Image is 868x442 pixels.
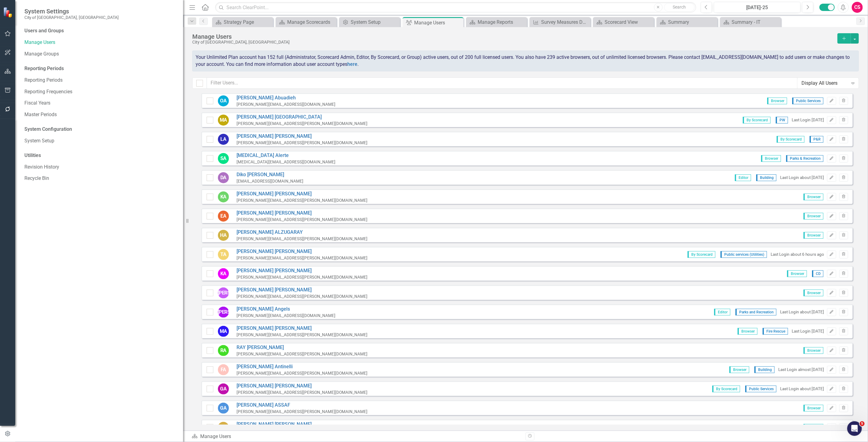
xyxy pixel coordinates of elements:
[277,18,335,26] a: Manage Scorecards
[24,88,177,95] a: Reporting Frequencies
[777,136,805,143] span: By Scorecard
[237,363,367,370] a: [PERSON_NAME] Antinelli
[192,33,834,40] div: Manage Users
[468,18,526,26] a: Manage Reports
[237,390,367,395] div: [PERSON_NAME][EMAIL_ADDRESS][PERSON_NAME][DOMAIN_NAME]
[218,268,229,279] div: KA
[237,287,367,294] a: [PERSON_NAME] [PERSON_NAME]
[852,2,863,13] button: CS
[192,40,834,45] div: City of [GEOGRAPHIC_DATA], [GEOGRAPHIC_DATA]
[351,18,399,26] div: System Setup
[218,211,229,222] div: EA
[218,230,229,241] div: HA
[196,54,850,67] span: Your Unlimited Plan account has 152 full (Administrator, Scorecard Admin, Editor, By Scorecard, o...
[237,402,367,409] a: [PERSON_NAME] ASSAF
[714,309,730,315] span: Editor
[712,386,740,392] span: By Scorecard
[756,174,776,181] span: Building
[745,386,776,392] span: Public Services
[24,152,177,159] div: Utilities
[237,421,367,428] a: [PERSON_NAME] [PERSON_NAME]
[780,175,824,180] div: Last Login about [DATE]
[24,111,177,118] a: Master Periods
[207,77,797,89] input: Filter Users...
[237,210,367,217] a: [PERSON_NAME] [PERSON_NAME]
[812,270,823,277] span: CD
[192,433,521,440] div: Manage Users
[738,328,758,335] span: Browser
[237,191,367,198] a: [PERSON_NAME] [PERSON_NAME]
[804,405,823,412] span: Browser
[218,115,229,126] div: MA
[804,347,823,354] span: Browser
[804,290,823,296] span: Browser
[24,175,177,182] a: Recycle Bin
[218,383,229,394] div: GA
[736,309,776,315] span: Parks and Recreation
[341,18,399,26] a: System Setup
[218,134,229,145] div: LA
[531,18,589,26] a: Survey Measures Data (FY To Date)
[792,328,824,334] div: Last Login [DATE]
[763,328,788,335] span: Fire Rescue
[218,403,229,414] div: GA
[804,232,823,239] span: Browser
[287,18,335,26] div: Manage Scorecards
[541,18,589,26] div: Survey Measures Data (FY To Date)
[786,155,823,162] span: Parks & Recreation
[237,140,367,146] div: [PERSON_NAME][EMAIL_ADDRESS][PERSON_NAME][DOMAIN_NAME]
[24,15,119,20] small: City of [GEOGRAPHIC_DATA], [GEOGRAPHIC_DATA]
[414,19,462,27] div: Manage Users
[24,77,177,84] a: Reporting Periods
[218,364,229,375] div: FA
[729,366,749,373] span: Browser
[810,136,823,143] span: P&R
[237,114,367,121] a: [PERSON_NAME] [GEOGRAPHIC_DATA]
[237,133,367,140] a: [PERSON_NAME] [PERSON_NAME]
[804,194,823,200] span: Browser
[237,370,367,376] div: [PERSON_NAME][EMAIL_ADDRESS][PERSON_NAME][DOMAIN_NAME]
[237,409,367,415] div: [PERSON_NAME][EMAIL_ADDRESS][PERSON_NAME][DOMAIN_NAME]
[218,345,229,356] div: RA
[595,18,653,26] a: Scorecard View
[24,137,177,144] a: System Setup
[24,126,177,133] div: System Configuration
[218,307,229,318] div: [PERSON_NAME]
[24,51,177,58] a: Manage Groups
[721,251,767,258] span: Public services (Utilities)
[237,325,367,332] a: [PERSON_NAME] [PERSON_NAME]
[237,217,367,223] div: [PERSON_NAME][EMAIL_ADDRESS][PERSON_NAME][DOMAIN_NAME]
[478,18,526,26] div: Manage Reports
[673,5,686,9] span: Search
[237,94,335,102] a: [PERSON_NAME] Abuadieh
[722,18,779,26] a: Summary - IT
[237,248,367,255] a: [PERSON_NAME] [PERSON_NAME]
[761,155,781,162] span: Browser
[3,7,14,17] img: ClearPoint Strategy
[714,2,801,13] button: [DATE]-25
[776,117,788,123] span: PW
[237,267,367,274] a: [PERSON_NAME] [PERSON_NAME]
[778,367,824,372] div: Last Login almost [DATE]
[801,80,848,87] div: Display All Users
[24,65,177,72] div: Reporting Periods
[237,198,367,203] div: [PERSON_NAME][EMAIL_ADDRESS][PERSON_NAME][DOMAIN_NAME]
[237,351,367,357] div: [PERSON_NAME][EMAIL_ADDRESS][PERSON_NAME][DOMAIN_NAME]
[237,344,367,351] a: RAY [PERSON_NAME]
[24,39,177,46] a: Manage Users
[804,424,823,431] span: Browser
[237,102,335,107] div: [PERSON_NAME][EMAIL_ADDRESS][DOMAIN_NAME]
[732,18,779,26] div: Summary - IT
[767,98,787,104] span: Browser
[237,313,335,319] div: [PERSON_NAME][EMAIL_ADDRESS][DOMAIN_NAME]
[792,117,824,123] div: Last Login [DATE]
[24,164,177,171] a: Revision History
[688,251,715,258] span: By Scorecard
[224,18,272,26] div: Strategy Page
[237,229,367,236] a: [PERSON_NAME] ALZUGARAY
[218,191,229,202] div: KA
[218,153,229,164] div: SA
[237,171,303,178] a: Diko [PERSON_NAME]
[24,100,177,107] a: Fiscal Years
